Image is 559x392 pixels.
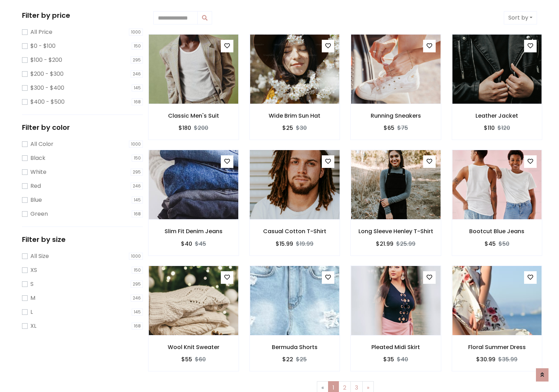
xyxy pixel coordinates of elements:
[132,197,143,204] span: 145
[148,228,239,235] h6: Slim Fit Denim Jeans
[250,228,340,235] h6: Casual Cotton T-Shirt
[376,241,393,247] h6: $21.99
[132,98,143,105] span: 168
[499,240,509,248] del: $50
[30,322,36,330] label: XL
[30,266,37,274] label: XS
[131,57,143,64] span: 295
[22,235,143,244] h5: Filter by size
[484,125,495,131] h6: $110
[132,84,143,91] span: 145
[30,308,33,316] label: L
[296,240,313,248] del: $19.99
[30,196,42,204] label: Blue
[452,344,542,350] h6: Floral Summer Dress
[250,344,340,350] h6: Bermuda Shorts
[195,240,206,248] del: $45
[30,294,35,302] label: M
[351,344,441,350] h6: Pleated Midi Skirt
[30,252,49,260] label: All Size
[504,11,537,24] button: Sort by
[194,124,208,132] del: $200
[498,355,517,363] del: $35.99
[351,228,441,235] h6: Long Sleeve Henley T-Shirt
[132,309,143,316] span: 145
[131,169,143,176] span: 295
[148,112,239,119] h6: Classic Men's Suit
[132,210,143,217] span: 168
[129,253,143,260] span: 1000
[30,168,46,176] label: White
[132,155,143,162] span: 150
[397,355,408,363] del: $40
[181,241,192,247] h6: $40
[30,42,56,50] label: $0 - $100
[30,140,53,148] label: All Color
[351,112,441,119] h6: Running Sneakers
[179,125,191,131] h6: $180
[129,141,143,148] span: 1000
[476,356,495,363] h6: $30.99
[148,344,239,350] h6: Wool Knit Sweater
[296,124,307,132] del: $30
[181,356,192,363] h6: $55
[30,182,41,190] label: Red
[30,70,64,78] label: $200 - $300
[282,125,293,131] h6: $25
[397,124,408,132] del: $75
[129,29,143,36] span: 1000
[30,98,65,106] label: $400 - $500
[131,71,143,77] span: 246
[30,154,45,162] label: Black
[30,280,34,288] label: S
[22,123,143,132] h5: Filter by color
[250,112,340,119] h6: Wide Brim Sun Hat
[30,84,64,92] label: $300 - $400
[30,56,62,64] label: $100 - $200
[132,267,143,274] span: 150
[282,356,293,363] h6: $22
[131,295,143,302] span: 246
[22,11,143,20] h5: Filter by price
[383,356,394,363] h6: $35
[276,241,293,247] h6: $15.99
[132,323,143,330] span: 168
[131,281,143,288] span: 295
[396,240,415,248] del: $25.99
[195,355,206,363] del: $60
[296,355,307,363] del: $25
[384,125,394,131] h6: $65
[132,43,143,50] span: 150
[30,210,48,218] label: Green
[131,183,143,190] span: 246
[367,384,369,392] span: »
[498,124,510,132] del: $120
[452,112,542,119] h6: Leather Jacket
[30,28,52,36] label: All Price
[452,228,542,235] h6: Bootcut Blue Jeans
[485,241,496,247] h6: $45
